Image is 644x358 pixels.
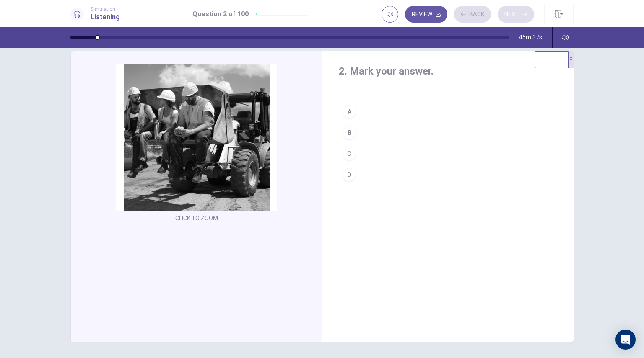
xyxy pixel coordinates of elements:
[339,101,557,122] button: A
[343,105,356,118] div: A
[91,6,120,12] span: Simulation
[343,147,356,160] div: C
[91,12,120,22] h1: Listening
[519,34,542,41] span: 45m 37s
[339,64,557,78] h4: 2. Mark your answer.
[192,9,249,19] h1: Question 2 of 100
[405,6,447,23] button: Review
[339,143,557,164] button: C
[343,126,356,139] div: B
[615,330,636,350] div: Open Intercom Messenger
[339,122,557,143] button: B
[343,168,356,181] div: D
[339,164,557,185] button: D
